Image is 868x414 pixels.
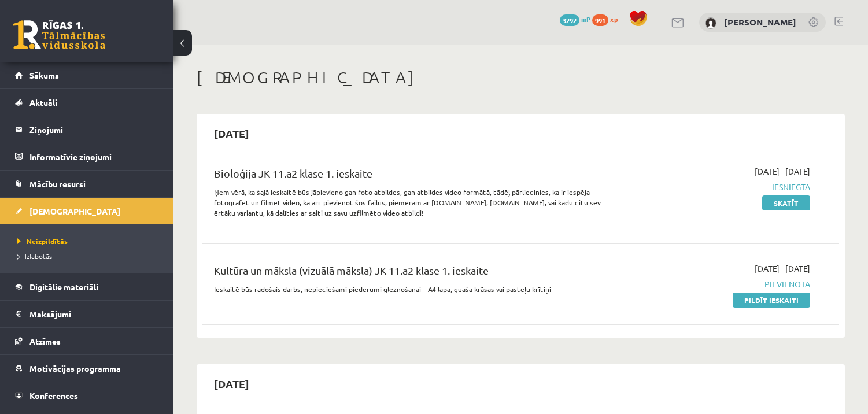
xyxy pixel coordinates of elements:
a: Neizpildītās [17,236,162,246]
span: [DATE] - [DATE] [755,165,810,178]
span: xp [610,14,618,24]
span: Pievienota [623,278,810,290]
a: Informatīvie ziņojumi [15,143,159,170]
legend: Maksājumi [29,301,159,327]
a: Atzīmes [15,328,159,354]
legend: Ziņojumi [29,116,159,143]
a: Sākums [15,62,159,88]
a: Izlabotās [17,251,162,261]
a: Motivācijas programma [15,355,159,382]
a: Skatīt [762,195,810,210]
div: Kultūra un māksla (vizuālā māksla) JK 11.a2 klase 1. ieskaite [214,263,605,284]
a: Mācību resursi [15,171,159,197]
span: Iesniegta [623,181,810,193]
a: Pildīt ieskaiti [733,293,810,308]
a: Maksājumi [15,301,159,327]
a: Ziņojumi [15,116,159,143]
span: Sākums [29,70,59,80]
span: Aktuāli [29,97,57,108]
p: Ieskaitē būs radošais darbs, nepieciešami piederumi gleznošanai – A4 lapa, guaša krāsas vai paste... [214,284,605,294]
a: Konferences [15,382,159,409]
a: Aktuāli [15,89,159,116]
a: [PERSON_NAME] [724,16,796,28]
p: Ņem vērā, ka šajā ieskaitē būs jāpievieno gan foto atbildes, gan atbildes video formātā, tādēļ pā... [214,187,605,218]
img: Sanija Mironova [705,17,716,29]
a: Digitālie materiāli [15,273,159,300]
a: Rīgas 1. Tālmācības vidusskola [13,20,105,49]
span: Mācību resursi [29,179,86,189]
h2: [DATE] [202,120,261,147]
span: Atzīmes [29,336,61,346]
span: mP [581,14,590,24]
a: 3292 mP [560,14,590,24]
span: Motivācijas programma [29,363,121,374]
a: 991 xp [592,14,623,24]
span: Konferences [29,390,78,401]
span: [DATE] - [DATE] [755,263,810,275]
span: Izlabotās [17,252,52,261]
h2: [DATE] [202,370,261,397]
span: 3292 [560,14,579,26]
span: Neizpildītās [17,236,68,246]
span: 991 [592,14,608,26]
div: Bioloģija JK 11.a2 klase 1. ieskaite [214,165,605,187]
h1: [DEMOGRAPHIC_DATA] [197,68,845,87]
span: [DEMOGRAPHIC_DATA] [29,206,120,216]
a: [DEMOGRAPHIC_DATA] [15,198,159,224]
legend: Informatīvie ziņojumi [29,143,159,170]
span: Digitālie materiāli [29,282,98,292]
